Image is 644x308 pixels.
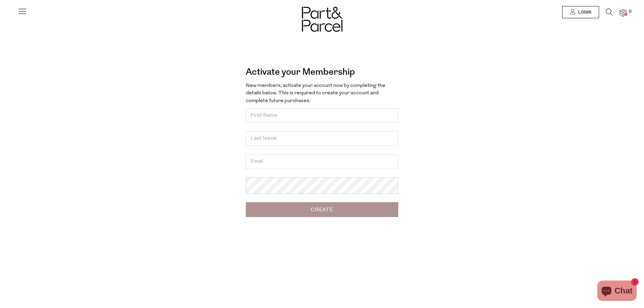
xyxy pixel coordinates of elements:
a: Login [562,6,599,18]
span: 0 [627,9,633,15]
img: Part&Parcel [302,7,342,32]
inbox-online-store-chat: Shopify online store chat [595,281,639,303]
a: Activate your Membership [246,64,355,80]
input: Create [246,202,398,217]
input: First Name [246,108,398,123]
span: Login [576,9,591,15]
a: 0 [620,9,626,16]
input: Email [246,154,398,169]
input: Last Name [246,131,398,146]
p: New members, activate your account now by completing the details below. This is required to creat... [246,82,398,105]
